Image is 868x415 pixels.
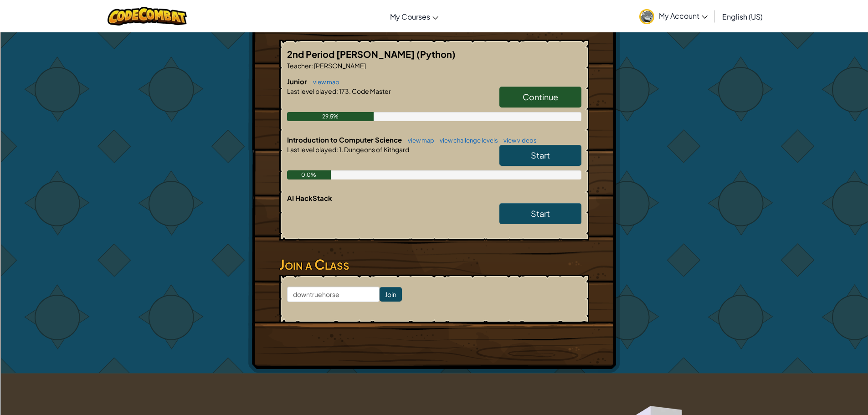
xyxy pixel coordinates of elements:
div: Delete [4,28,864,36]
div: Options [4,36,864,45]
a: My Courses [385,4,443,29]
div: Rename [4,53,864,61]
div: Sort A > Z [4,4,864,12]
div: Move To ... [4,61,864,69]
img: avatar [639,9,654,24]
span: My Courses [390,12,430,21]
span: My Account [659,11,708,20]
div: Sort New > Old [4,12,864,20]
span: English (US) [722,12,763,21]
div: Sign out [4,45,864,53]
a: My Account [635,2,712,31]
a: English (US) [718,4,767,29]
div: Move To ... [4,20,864,28]
img: CodeCombat logo [108,7,187,26]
